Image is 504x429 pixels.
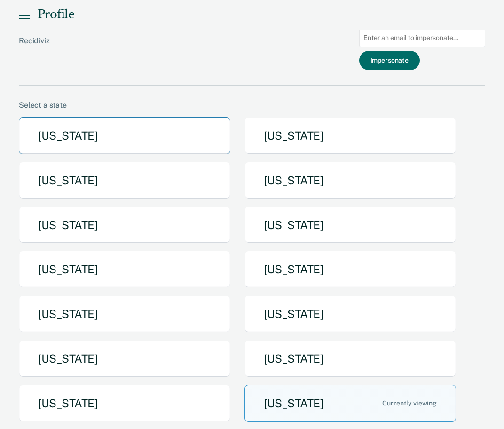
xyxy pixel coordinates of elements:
button: [US_STATE] [244,207,456,244]
button: [US_STATE] [19,385,230,422]
button: [US_STATE] [19,207,230,244]
button: [US_STATE] [19,295,230,333]
button: [US_STATE] [19,162,230,199]
button: [US_STATE] [244,117,456,154]
button: [US_STATE] [244,295,456,333]
input: Enter an email to impersonate... [359,29,485,47]
button: Impersonate [359,51,420,70]
button: [US_STATE] [244,385,456,422]
div: Recidiviz [19,36,344,60]
button: [US_STATE] [19,117,230,154]
button: [US_STATE] [244,251,456,288]
div: Profile [38,8,74,22]
button: [US_STATE] [19,340,230,377]
button: [US_STATE] [19,251,230,288]
button: [US_STATE] [244,162,456,199]
div: Select a state [19,101,485,110]
button: [US_STATE] [244,340,456,377]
